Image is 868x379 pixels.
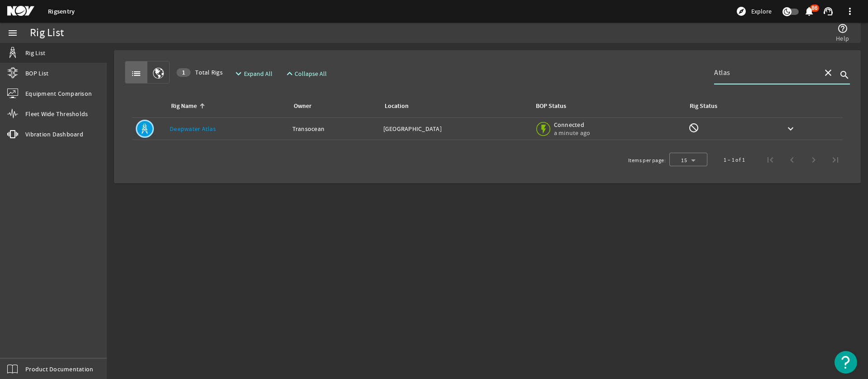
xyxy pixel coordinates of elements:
[554,129,592,137] span: a minute ago
[835,351,857,374] button: Open Resource Center
[25,48,45,57] span: Rig List
[294,101,311,111] div: Owner
[714,67,816,78] input: Search...
[688,122,699,133] mat-icon: Rig Monitoring not available for this rig
[804,6,815,17] mat-icon: notifications
[170,125,216,133] a: Deepwater Atlas
[836,34,849,43] span: Help
[383,101,524,111] div: Location
[281,66,331,82] button: Collapse All
[233,68,240,79] mat-icon: expand_more
[804,7,814,16] button: 86
[284,68,291,79] mat-icon: expand_less
[176,68,191,77] div: 1
[823,6,834,17] mat-icon: support_agent
[536,101,566,111] div: BOP Status
[690,101,717,111] div: Rig Status
[628,156,666,165] div: Items per page:
[385,101,409,111] div: Location
[732,4,775,19] button: Explore
[837,23,848,34] mat-icon: help_outline
[823,67,834,78] mat-icon: close
[751,7,772,16] span: Explore
[131,68,142,79] mat-icon: list
[25,109,88,118] span: Fleet Wide Thresholds
[7,28,18,38] mat-icon: menu
[25,69,48,78] span: BOP List
[292,124,376,133] div: Transocean
[839,0,861,22] button: more_vert
[170,101,281,111] div: Rig Name
[736,6,747,17] mat-icon: explore
[383,124,527,133] div: [GEOGRAPHIC_DATA]
[554,121,592,129] span: Connected
[48,7,75,16] a: Rigsentry
[171,101,197,111] div: Rig Name
[724,155,745,164] div: 1 – 1 of 1
[244,69,272,78] span: Expand All
[25,130,83,139] span: Vibration Dashboard
[229,66,276,82] button: Expand All
[25,365,93,374] span: Product Documentation
[7,129,18,140] mat-icon: vibration
[30,28,64,37] div: Rig List
[839,70,850,80] i: search
[25,89,92,98] span: Equipment Comparison
[292,101,372,111] div: Owner
[785,123,796,134] mat-icon: keyboard_arrow_down
[176,68,223,77] span: Total Rigs
[295,69,327,78] span: Collapse All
